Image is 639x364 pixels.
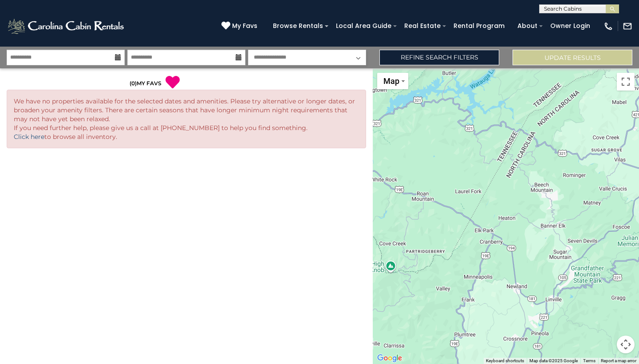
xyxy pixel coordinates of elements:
[400,19,445,33] a: Real Estate
[14,133,44,141] a: Click here
[375,352,404,364] a: Open this area in Google Maps (opens a new window)
[331,19,396,33] a: Local Area Guide
[601,358,636,363] a: Report a map error
[623,21,632,31] img: mail-regular-white.png
[603,21,613,31] img: phone-regular-white.png
[375,352,404,364] img: Google
[7,17,126,35] img: White-1-2.png
[486,358,524,364] button: Keyboard shortcuts
[383,76,399,86] span: Map
[513,19,542,33] a: About
[232,21,257,31] span: My Favs
[268,19,327,33] a: Browse Rentals
[131,80,135,87] span: 0
[130,80,137,87] span: ( )
[449,19,509,33] a: Rental Program
[14,97,359,141] p: We have no properties available for the selected dates and amenities. Please try alternative or l...
[379,50,499,65] a: Refine Search Filters
[513,50,632,65] button: Update Results
[130,80,162,87] a: (0)MY FAVS
[617,73,635,91] button: Toggle fullscreen view
[617,336,635,353] button: Map camera controls
[546,19,595,33] a: Owner Login
[529,358,578,363] span: Map data ©2025 Google
[377,73,408,89] button: Change map style
[221,21,260,31] a: My Favs
[583,358,596,363] a: Terms (opens in new tab)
